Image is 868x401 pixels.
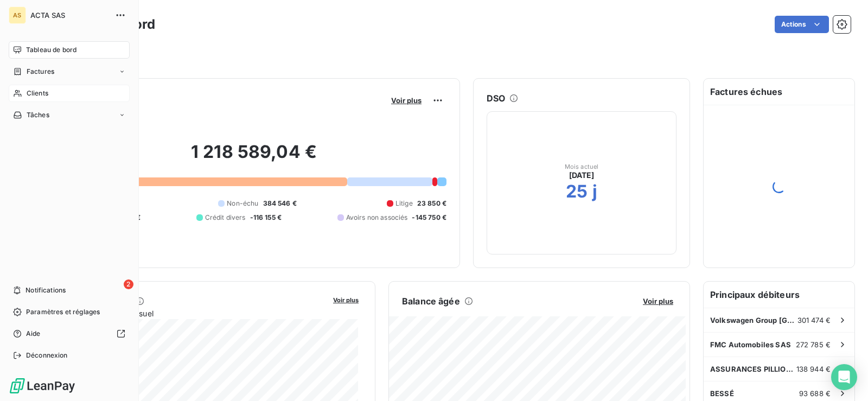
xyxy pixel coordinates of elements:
[643,297,673,305] span: Voir plus
[9,7,26,24] div: AS
[26,45,76,55] span: Tableau de bord
[26,307,100,317] span: Paramètres et réglages
[346,213,408,222] span: Avoirs non associés
[27,67,54,77] span: Factures
[831,364,857,390] div: Open Intercom Messenger
[263,199,297,208] span: 384 546 €
[796,340,831,349] span: 272 785 €
[710,389,734,398] span: BESSÉ
[640,296,676,306] button: Voir plus
[775,16,829,33] button: Actions
[27,110,49,120] span: Tâches
[796,365,831,373] span: 138 944 €
[565,163,599,170] span: Mois actuel
[333,296,359,304] span: Voir plus
[799,389,831,398] span: 93 688 €
[592,181,597,202] h2: j
[388,96,425,105] button: Voir plus
[26,351,68,360] span: Déconnexion
[61,308,325,319] span: Chiffre d'affaires mensuel
[9,325,130,342] a: Aide
[9,377,76,394] img: Logo LeanPay
[30,11,108,20] span: ACTA SAS
[205,213,246,222] span: Crédit divers
[704,79,854,105] h6: Factures échues
[250,213,282,222] span: -116 155 €
[402,295,460,308] h6: Balance âgée
[25,285,66,295] span: Notifications
[412,213,446,222] span: -145 750 €
[710,316,797,324] span: Volkswagen Group [GEOGRAPHIC_DATA]
[27,88,48,98] span: Clients
[227,199,258,208] span: Non-échu
[330,295,362,304] button: Voir plus
[417,199,446,208] span: 23 850 €
[26,329,41,339] span: Aide
[566,181,588,202] h2: 25
[569,170,595,181] span: [DATE]
[391,96,422,105] span: Voir plus
[487,92,505,105] h6: DSO
[395,199,413,208] span: Litige
[797,316,831,324] span: 301 474 €
[710,340,791,349] span: FMC Automobiles SAS
[704,282,854,308] h6: Principaux débiteurs
[710,365,796,373] span: ASSURANCES PILLIOT - Contrat Easy Fleet
[61,141,446,174] h2: 1 218 589,04 €
[124,279,133,289] span: 2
